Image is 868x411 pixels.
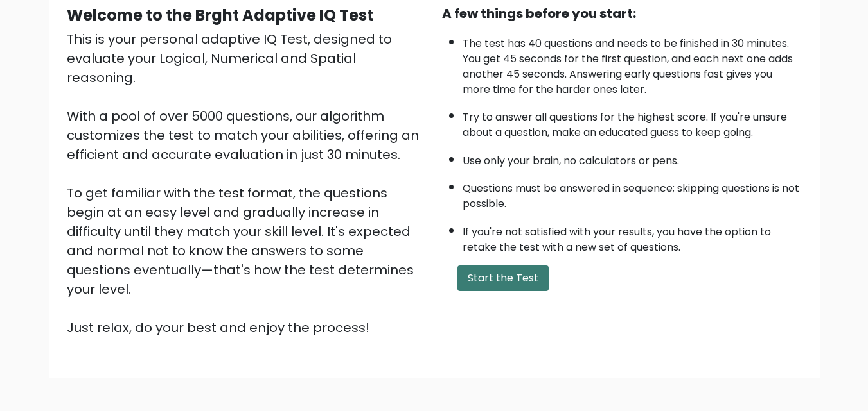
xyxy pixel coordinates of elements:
[463,103,802,140] li: Try to answer all questions for the highest score. If you're unsure about a question, make an edu...
[442,4,802,23] div: A few things before you start:
[463,174,802,212] li: Questions must be answered in sequence; skipping questions is not possible.
[463,218,802,255] li: If you're not satisfied with your results, you have the option to retake the test with a new set ...
[463,147,802,169] li: Use only your brain, no calculators or pens.
[67,29,427,337] div: This is your personal adaptive IQ Test, designed to evaluate your Logical, Numerical and Spatial ...
[457,265,549,291] button: Start the Test
[463,29,802,97] li: The test has 40 questions and needs to be finished in 30 minutes. You get 45 seconds for the firs...
[67,4,373,26] b: Welcome to the Brght Adaptive IQ Test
